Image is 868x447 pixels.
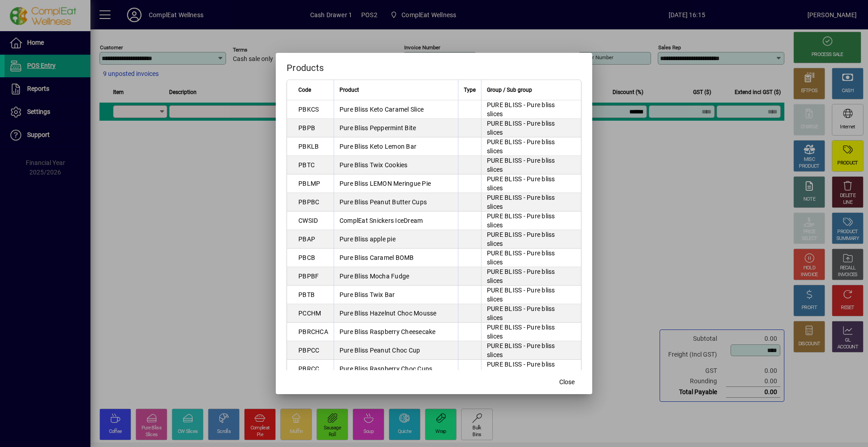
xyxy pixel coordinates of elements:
td: Pure Bliss Peanut Butter Cups [334,193,458,212]
div: PBAP [298,235,315,244]
td: PURE BLISS - Pure bliss slices [481,212,581,230]
button: Close [552,374,581,391]
span: Code [298,85,311,95]
div: PCCHM [298,309,321,318]
div: PBKLB [298,142,319,151]
td: PURE BLISS - Pure bliss slices [481,230,581,249]
td: PURE BLISS - Pure bliss slices [481,249,581,267]
td: Pure Bliss Keto Caramel Slice [334,100,458,119]
span: Close [559,377,575,387]
td: PURE BLISS - Pure bliss slices [481,156,581,174]
h2: Products [276,53,592,79]
td: ComplEat Snickers IceDream [334,212,458,230]
td: PURE BLISS - Pure bliss slices [481,304,581,323]
div: CWSID [298,216,318,225]
td: PURE BLISS - Pure bliss slices [481,341,581,360]
td: Pure Bliss LEMON Meringue Pie [334,174,458,193]
div: PBPCC [298,346,319,355]
div: PBPBC [298,198,319,207]
span: Group / Sub group [487,85,532,95]
div: PBCB [298,253,315,262]
td: PURE BLISS - Pure bliss slices [481,100,581,119]
td: Pure Bliss Peppermint Bite [334,119,458,137]
td: Pure Bliss Twix Cookies [334,156,458,174]
span: Type [464,85,476,95]
div: PBPB [298,123,315,132]
span: Product [340,85,359,95]
td: PURE BLISS - Pure bliss slices [481,323,581,341]
div: PBLMP [298,179,320,188]
td: Pure Bliss Raspberry Choc Cups [334,360,458,378]
td: PURE BLISS - Pure bliss slices [481,174,581,193]
td: PURE BLISS - Pure bliss slices [481,360,581,378]
td: PURE BLISS - Pure bliss slices [481,137,581,156]
div: PBTC [298,160,315,169]
td: PURE BLISS - Pure bliss slices [481,267,581,286]
div: PBKCS [298,105,319,114]
td: PURE BLISS - Pure bliss slices [481,193,581,212]
td: Pure Bliss Peanut Choc Cup [334,341,458,360]
div: PBTB [298,290,315,299]
div: PBRCHCA [298,327,328,336]
td: Pure Bliss Raspberry Cheesecake [334,323,458,341]
td: Pure Bliss apple pie [334,230,458,249]
div: PBPBF [298,272,319,281]
td: Pure Bliss Hazelnut Choc Mousse [334,304,458,323]
td: Pure Bliss Keto Lemon Bar [334,137,458,156]
div: PBRCC [298,364,319,373]
td: Pure Bliss Caramel BOMB [334,249,458,267]
td: Pure Bliss Mocha Fudge [334,267,458,286]
td: PURE BLISS - Pure bliss slices [481,286,581,304]
td: PURE BLISS - Pure bliss slices [481,119,581,137]
td: Pure Bliss Twix Bar [334,286,458,304]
